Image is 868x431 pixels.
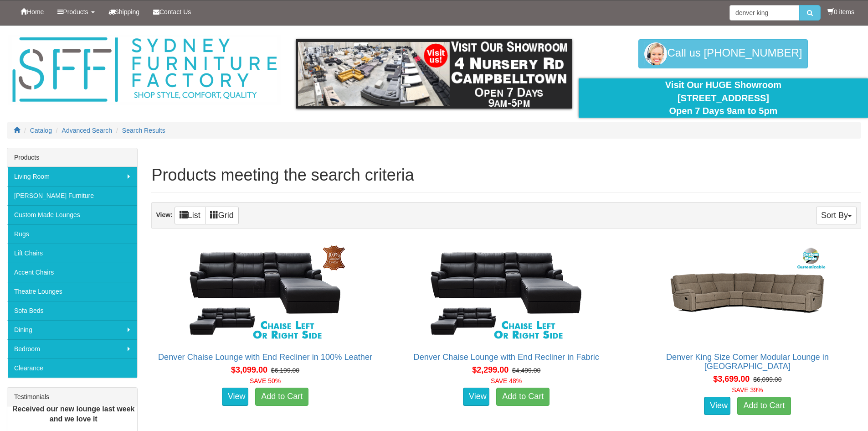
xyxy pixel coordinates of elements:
[7,186,137,205] a: [PERSON_NAME] Furniture
[472,365,508,374] span: $2,299.00
[231,365,267,374] span: $3,099.00
[704,397,730,415] a: View
[175,207,205,224] a: List
[512,367,540,374] del: $4,499.00
[296,39,572,109] img: showroom.gif
[414,353,599,362] a: Denver Chaise Lounge with End Recliner in Fabric
[183,243,347,343] img: Denver Chaise Lounge with End Recliner in 100% Leather
[496,388,550,406] a: Add to Cart
[51,0,101,23] a: Products
[7,148,137,167] div: Products
[14,0,51,23] a: Home
[7,263,137,282] a: Accent Chairs
[463,388,489,406] a: View
[7,388,137,406] div: Testimonials
[732,386,763,394] font: SAVE 39%
[8,35,281,105] img: Sydney Furniture Factory
[816,207,857,224] button: Sort By
[122,127,165,134] a: Search Results
[115,8,140,16] span: Shipping
[62,127,113,134] a: Advanced Search
[159,8,191,16] span: Contact Us
[666,353,829,371] a: Denver King Size Corner Modular Lounge in [GEOGRAPHIC_DATA]
[491,377,522,384] font: SAVE 48%
[7,244,137,263] a: Lift Chairs
[250,377,281,384] font: SAVE 50%
[205,207,239,224] a: Grid
[102,0,147,23] a: Shipping
[158,353,372,362] a: Denver Chaise Lounge with End Recliner in 100% Leather
[27,8,44,16] span: Home
[151,166,861,184] h1: Products meeting the search criteria
[7,339,137,358] a: Bedroom
[7,224,137,244] a: Rugs
[827,7,854,16] li: 0 items
[753,376,781,383] del: $6,099.00
[665,243,829,343] img: Denver King Size Corner Modular Lounge in Fabric
[63,8,88,16] span: Products
[146,0,198,23] a: Contact Us
[222,388,248,406] a: View
[156,211,172,218] strong: View:
[12,405,135,423] b: Received our new lounge last week and we love it
[30,127,52,134] a: Catalog
[7,358,137,378] a: Clearance
[424,243,588,343] img: Denver Chaise Lounge with End Recliner in Fabric
[7,167,137,186] a: Living Room
[7,301,137,320] a: Sofa Beds
[729,5,799,21] input: Site search
[737,397,791,415] a: Add to Cart
[255,388,308,406] a: Add to Cart
[586,78,861,118] div: Visit Our HUGE Showroom [STREET_ADDRESS] Open 7 Days 9am to 5pm
[713,374,750,384] span: $3,699.00
[7,282,137,301] a: Theatre Lounges
[7,320,137,339] a: Dining
[271,367,299,374] del: $6,199.00
[7,205,137,224] a: Custom Made Lounges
